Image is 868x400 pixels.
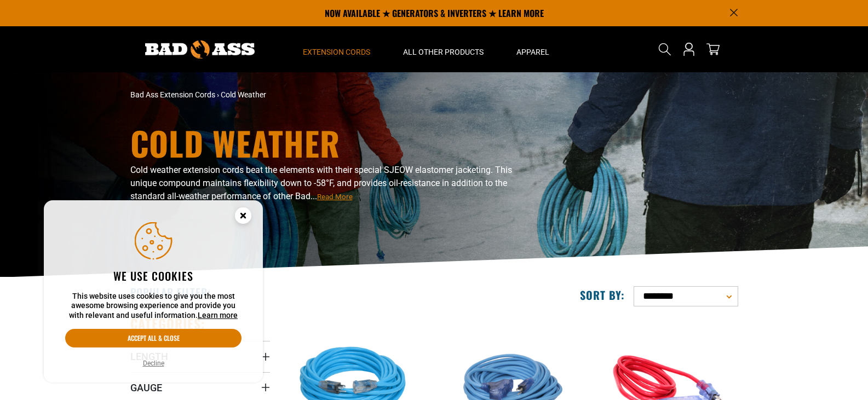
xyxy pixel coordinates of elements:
a: Learn more [198,311,238,320]
button: Decline [140,358,168,369]
h1: Cold Weather [130,126,530,159]
h2: We use cookies [65,269,242,283]
span: All Other Products [403,47,484,57]
span: › [217,90,219,99]
summary: Apparel [500,26,566,72]
p: This website uses cookies to give you the most awesome browsing experience and provide you with r... [65,292,242,321]
span: Read More [317,193,353,201]
span: Cold Weather [221,90,266,99]
label: Sort by: [580,288,625,302]
button: Accept all & close [65,329,242,347]
summary: All Other Products [387,26,500,72]
summary: Search [656,40,674,58]
span: Extension Cords [303,47,370,57]
img: Bad Ass Extension Cords [145,40,255,59]
nav: breadcrumbs [130,89,530,101]
span: Gauge [130,381,162,394]
aside: Cookie Consent [44,200,263,383]
span: Cold weather extension cords beat the elements with their special SJEOW elastomer jacketing. This... [130,165,512,201]
span: Apparel [516,47,549,57]
a: Bad Ass Extension Cords [130,90,215,99]
summary: Extension Cords [286,26,387,72]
